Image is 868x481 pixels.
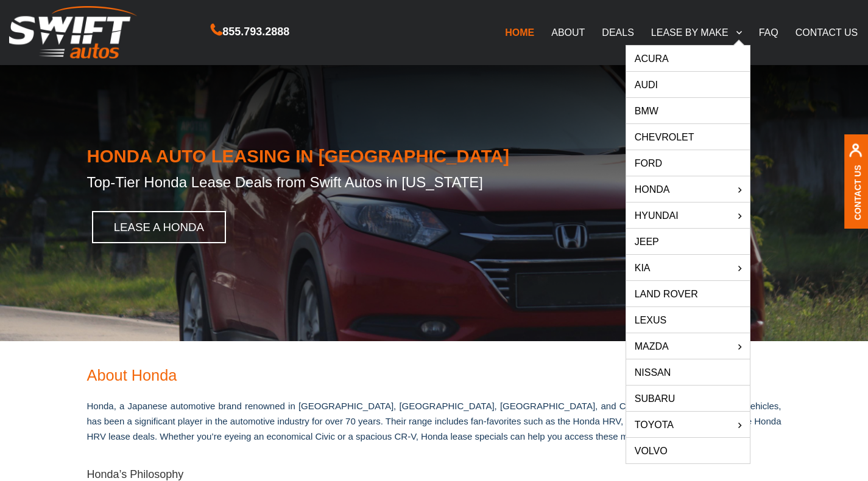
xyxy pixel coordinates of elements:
[853,165,863,220] a: Contact Us
[87,367,782,398] h2: About Honda
[9,6,137,59] img: Swift Autos
[222,23,289,41] span: 855.793.2888
[87,166,782,192] h2: Top-Tier Honda Lease Deals from Swift Autos in [US_STATE]
[626,359,750,385] a: Nissan
[626,176,750,202] a: HONDA
[496,19,543,45] a: HOME
[626,438,750,463] a: Volvo
[643,19,750,45] a: LEASE BY MAKE
[626,124,750,150] a: Chevrolet
[626,229,750,254] a: Jeep
[626,46,750,71] a: Acura
[626,333,750,359] a: Mazda
[211,27,289,37] a: 855.793.2888
[750,19,787,45] a: FAQ
[626,412,750,437] a: Toyota
[626,98,750,123] a: BMW
[787,19,867,45] a: CONTACT US
[593,19,642,45] a: DEALS
[87,457,782,480] h4: Honda’s Philosophy
[626,386,750,411] a: Subaru
[626,202,750,228] a: Hyundai
[87,398,782,458] p: Honda, a Japanese automotive brand renowned in [GEOGRAPHIC_DATA], [GEOGRAPHIC_DATA], [GEOGRAPHIC_...
[626,307,750,333] a: Lexus
[626,255,750,280] a: KIA
[626,281,750,306] a: Land Rover
[92,211,227,243] a: LEASE A HONDA
[543,19,593,45] a: ABOUT
[626,150,750,176] a: Ford
[87,147,782,166] h1: HONDA AUTO LEASING IN [GEOGRAPHIC_DATA]
[626,72,750,97] a: Audi
[849,144,863,165] img: contact us, iconuser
